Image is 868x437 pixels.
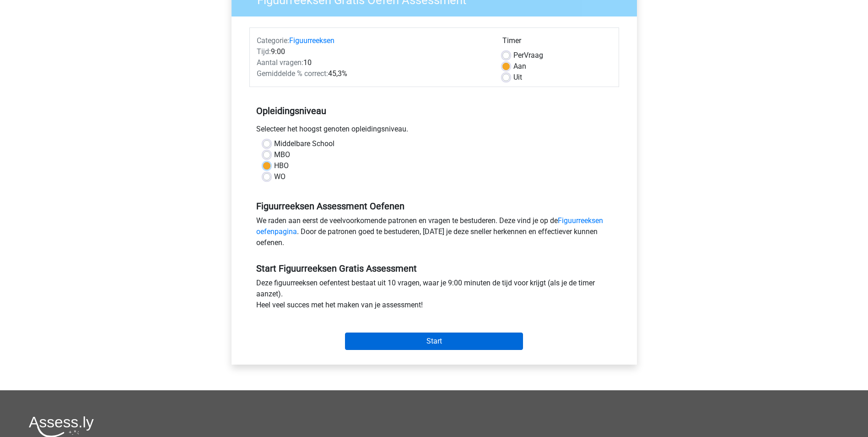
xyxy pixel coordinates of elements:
[274,138,334,149] label: Middelbare School
[249,215,619,252] div: We raden aan eerst de veelvoorkomende patronen en vragen te bestuderen. Deze vind je op de . Door...
[257,47,271,56] span: Tijd:
[274,171,286,182] label: WO
[345,333,523,350] input: Start
[257,69,328,78] span: Gemiddelde % correct:
[513,61,526,72] label: Aan
[502,35,612,50] div: Timer
[249,278,619,314] div: Deze figuurreeksen oefentest bestaat uit 10 vragen, waar je 9:00 minuten de tijd voor krijgt (als...
[256,263,612,274] h5: Start Figuurreeksen Gratis Assessment
[250,57,496,68] div: 10
[256,201,612,212] h5: Figuurreeksen Assessment Oefenen
[513,50,543,61] label: Vraag
[249,124,619,138] div: Selecteer het hoogst genoten opleidingsniveau.
[274,149,290,160] label: MBO
[256,102,612,120] h5: Opleidingsniveau
[250,68,496,79] div: 45,3%
[513,51,524,60] span: Per
[257,58,303,67] span: Aantal vragen:
[274,160,289,171] label: HBO
[289,36,334,45] a: Figuurreeksen
[513,72,522,83] label: Uit
[257,36,289,45] span: Categorie:
[250,46,496,57] div: 9:00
